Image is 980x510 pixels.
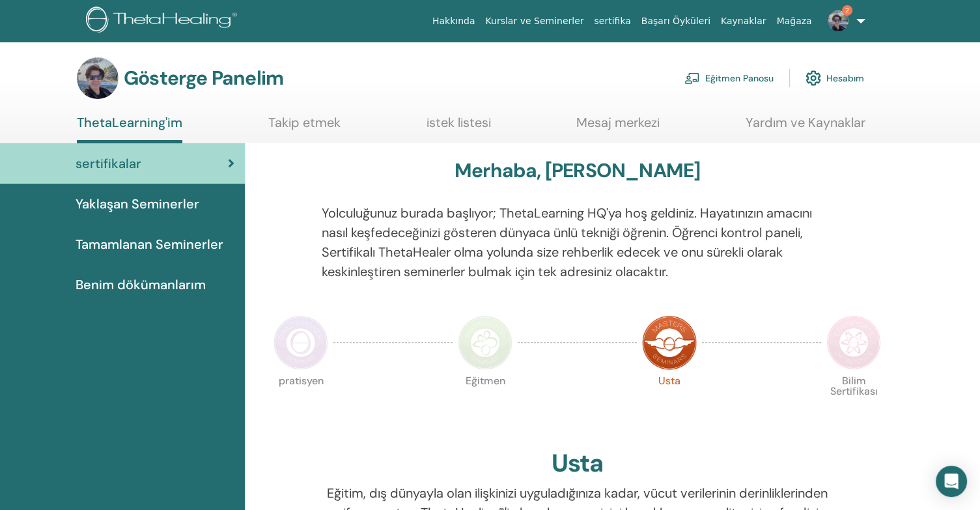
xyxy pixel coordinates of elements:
img: Usta [642,315,697,370]
font: ThetaLearning'im [77,114,182,131]
font: Tamamlanan Seminerler [76,236,223,253]
font: Başarı Öyküleri [641,16,710,26]
font: Mesaj merkezi [576,114,660,131]
font: Yardım ve Kaynaklar [746,114,865,131]
font: Hesabım [826,73,864,85]
font: Eğitmen [466,374,505,388]
font: Bilim Sertifikası [830,374,878,398]
font: Kaynaklar [721,16,766,26]
font: Eğitmen Panosu [705,73,774,85]
font: Benim dökümanlarım [76,276,206,293]
img: default.jpg [828,10,848,31]
img: Bilim Sertifikası [826,315,881,370]
img: Uygulayıcı [273,315,328,370]
font: Merhaba, [PERSON_NAME] [455,158,700,183]
font: 2 [845,6,849,14]
img: chalkboard-teacher.svg [684,72,700,84]
a: istek listesi [427,115,491,140]
font: Hakkında [432,16,475,26]
a: Mesaj merkezi [576,115,660,140]
a: Kurslar ve Seminerler [480,9,589,33]
a: ThetaLearning'im [77,115,182,143]
img: cog.svg [805,67,821,89]
a: Hakkında [427,9,481,33]
font: Mağaza [776,16,811,26]
font: Usta [552,447,603,479]
a: Eğitmen Panosu [684,64,774,92]
font: Yolculuğunuz burada başlıyor; ThetaLearning HQ'ya hoş geldiniz. Hayatınızın amacını nasıl keşfede... [322,205,812,280]
font: Gösterge Panelim [124,65,283,91]
font: pratisyen [279,374,324,388]
a: Başarı Öyküleri [636,9,716,33]
a: Mağaza [771,9,817,33]
a: Kaynaklar [716,9,772,33]
font: Takip etmek [268,114,341,131]
img: default.jpg [77,57,119,99]
img: Eğitmen [458,315,512,370]
a: Takip etmek [268,115,341,140]
img: logo.png [86,7,242,36]
font: istek listesi [427,114,491,131]
a: Hesabım [805,64,864,92]
font: Usta [658,374,680,388]
font: Kurslar ve Seminerler [485,16,583,26]
font: sertifika [594,16,630,26]
font: sertifikalar [76,155,141,172]
font: Yaklaşan Seminerler [76,195,199,212]
a: sertifika [589,9,636,33]
div: Open Intercom Messenger [936,466,967,497]
a: Yardım ve Kaynaklar [746,115,865,140]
